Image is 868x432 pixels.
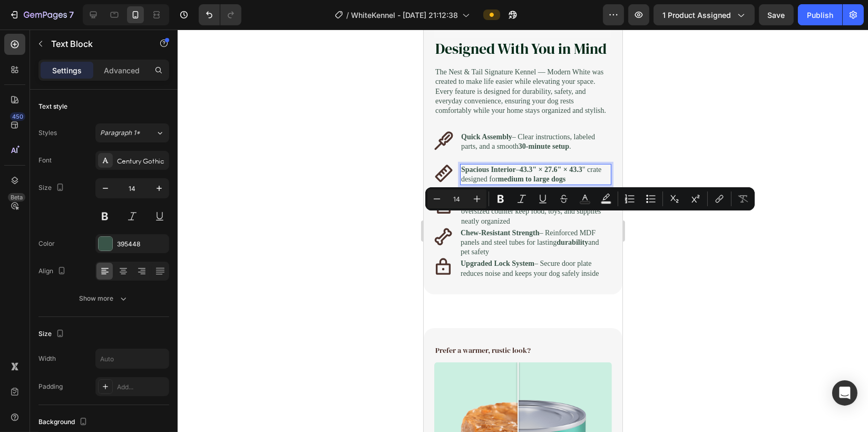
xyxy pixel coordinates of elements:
div: Open Intercom Messenger [832,380,857,406]
button: Paragraph 1* [95,123,169,142]
div: Add... [117,382,167,392]
div: Align [38,264,68,279]
input: Auto [96,349,169,368]
div: Color [38,239,55,248]
div: Background [38,415,90,429]
div: Padding [38,382,63,391]
div: Publish [807,9,833,21]
div: Editor contextual toolbar [425,187,755,210]
button: Save [759,4,794,25]
div: Size [38,181,66,195]
p: Settings [52,65,82,76]
iframe: Design area [424,30,622,432]
div: Century Gothic [117,156,167,166]
span: 1 product assigned [662,9,731,21]
span: WhiteKennel - [DATE] 21:12:38 [351,9,458,21]
div: Styles [38,128,57,138]
p: Text Block [51,37,141,50]
div: Text style [38,102,67,111]
div: 450 [10,112,25,121]
div: Show more [80,293,129,304]
span: / [346,9,349,21]
button: Publish [798,4,842,25]
button: 7 [4,4,79,25]
button: Show more [38,289,169,308]
p: Advanced [104,65,140,76]
div: 395448 [117,239,167,249]
button: 1 product assigned [654,4,755,25]
div: Size [38,327,66,341]
div: Beta [8,193,25,201]
div: Font [38,156,52,165]
div: Width [38,354,56,363]
span: Paragraph 1* [100,128,140,138]
div: Undo/Redo [199,4,241,25]
span: Save [768,11,785,20]
p: 7 [69,8,74,21]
